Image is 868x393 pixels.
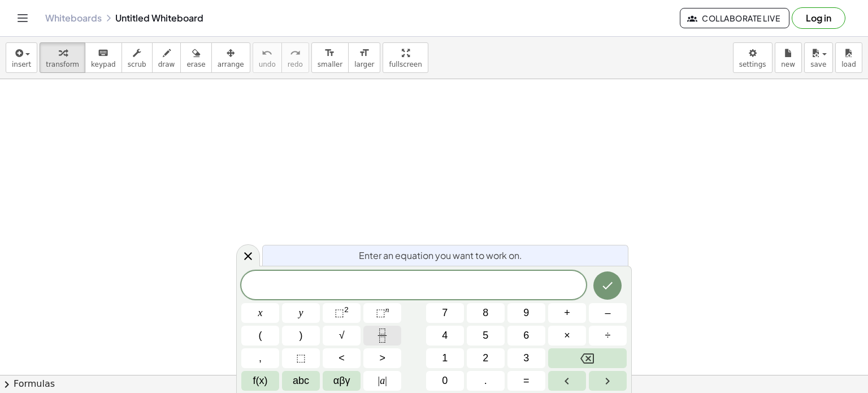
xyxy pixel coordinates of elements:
button: Greek alphabet [323,371,361,391]
span: abc [293,373,309,388]
span: y [299,305,303,321]
span: 7 [442,305,448,321]
button: Plus [548,303,586,323]
button: scrub [121,42,153,73]
span: ⬚ [296,351,306,366]
sup: 2 [344,305,349,314]
span: smaller [318,61,342,68]
span: 0 [442,373,448,388]
button: Log in [792,7,845,29]
button: ( [241,326,279,346]
span: erase [186,61,205,68]
span: undo [259,61,276,68]
button: 4 [426,326,464,346]
button: format_sizelarger [348,42,380,73]
button: Toggle navigation [14,9,32,27]
span: > [379,351,385,366]
span: ) [300,328,303,343]
span: 9 [523,305,529,321]
span: ÷ [605,328,611,343]
span: Enter an equation you want to work on. [359,249,522,262]
button: erase [180,42,211,73]
span: fullscreen [389,61,422,68]
button: 6 [507,326,545,346]
i: keyboard [98,46,108,60]
button: redoredo [281,42,309,73]
button: 2 [467,348,505,368]
span: 2 [483,351,488,366]
button: Done [593,271,622,300]
button: Left arrow [548,371,586,391]
span: draw [158,61,175,68]
button: Superscript [363,303,401,323]
button: format_sizesmaller [311,42,349,73]
span: keypad [91,61,116,68]
span: load [841,61,856,68]
button: Collaborate Live [680,8,789,28]
button: . [467,371,505,391]
button: 9 [507,303,545,323]
button: x [241,303,279,323]
button: Backspace [548,348,627,368]
button: draw [152,42,181,73]
span: scrub [128,61,146,68]
button: Fraction [363,326,401,346]
button: 5 [467,326,505,346]
button: Greater than [363,348,401,368]
button: y [282,303,320,323]
button: arrange [211,42,250,73]
span: 6 [523,328,529,343]
button: fullscreen [383,42,428,73]
span: 3 [523,351,529,366]
a: Whiteboards [45,12,102,24]
span: new [781,61,795,68]
span: insert [12,61,31,68]
span: ⬚ [335,307,344,318]
span: . [484,373,487,388]
button: keyboardkeypad [85,42,122,73]
i: redo [290,46,301,60]
button: insert [6,42,37,73]
button: transform [40,42,85,73]
span: | [385,375,387,386]
span: √ [339,328,345,343]
button: new [775,42,802,73]
span: × [564,328,570,343]
button: , [241,348,279,368]
span: ( [259,328,262,343]
span: + [564,305,570,321]
span: settings [739,61,766,68]
button: Right arrow [589,371,627,391]
button: Absolute value [363,371,401,391]
span: save [810,61,826,68]
span: ⬚ [376,307,385,318]
button: 1 [426,348,464,368]
span: – [605,305,610,321]
span: , [259,351,262,366]
button: undoundo [253,42,282,73]
span: arrange [218,61,244,68]
button: 0 [426,371,464,391]
span: 4 [442,328,448,343]
span: x [258,305,263,321]
button: 7 [426,303,464,323]
button: settings [733,42,772,73]
button: Minus [589,303,627,323]
span: 5 [483,328,488,343]
span: transform [46,61,79,68]
span: αβγ [333,373,350,388]
button: Alphabet [282,371,320,391]
button: 3 [507,348,545,368]
i: format_size [359,46,370,60]
button: Squared [323,303,361,323]
i: format_size [324,46,335,60]
button: Equals [507,371,545,391]
button: Placeholder [282,348,320,368]
span: 8 [483,305,488,321]
button: Functions [241,371,279,391]
button: Times [548,326,586,346]
i: undo [262,46,272,60]
sup: n [385,305,389,314]
button: Square root [323,326,361,346]
button: save [804,42,833,73]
